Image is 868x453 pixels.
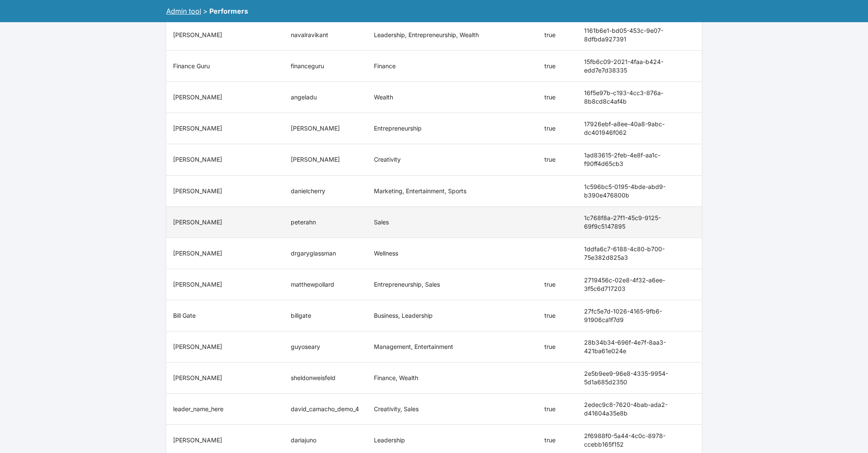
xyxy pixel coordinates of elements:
td: sheldonweisfeld [284,362,367,393]
div: Performers [209,6,248,16]
th: 15fb6c09-2021-4faa-b424-edd7e7d38335 [577,51,702,82]
td: true [538,82,577,113]
td: Leadership, Entrepreneurship, Wealth [367,20,538,51]
td: Wealth [367,82,538,113]
th: leader_name_here [166,393,284,424]
td: Entrepreneurship, Sales [367,269,538,300]
td: Wellness [367,238,538,269]
td: billgate [284,300,367,331]
th: [PERSON_NAME] [166,331,284,362]
td: angeladu [284,82,367,113]
td: Creativity, Sales [367,393,538,424]
td: true [538,393,577,424]
th: [PERSON_NAME] [166,206,284,238]
td: peterahn [284,206,367,238]
td: Sales [367,206,538,238]
th: Bill Gate [166,300,284,331]
th: [PERSON_NAME] [166,362,284,393]
td: Management, Entertainment [367,331,538,362]
td: navalravikant [284,20,367,51]
th: [PERSON_NAME] [166,20,284,51]
th: 2e5b9ee9-96e8-4335-9954-5d1a685d2350 [577,362,702,393]
th: 27fc5e7d-1026-4165-9fb6-91906ca1f7d9 [577,300,702,331]
td: danielcherry [284,175,367,206]
td: financeguru [284,51,367,82]
th: [PERSON_NAME] [166,82,284,113]
th: 1c768f8a-27f1-45c9-9125-69f9c5147895 [577,206,702,238]
th: [PERSON_NAME] [166,175,284,206]
td: [PERSON_NAME] [284,113,367,144]
td: true [538,331,577,362]
td: true [538,113,577,144]
td: true [538,300,577,331]
th: Finance Guru [166,51,284,82]
td: matthewpollard [284,269,367,300]
th: [PERSON_NAME] [166,144,284,175]
th: [PERSON_NAME] [166,238,284,269]
td: Entrepreneurship [367,113,538,144]
td: Business, Leadership [367,300,538,331]
td: guyoseary [284,331,367,362]
th: 17926ebf-a8ee-40a8-9abc-dc401946f062 [577,113,702,144]
th: [PERSON_NAME] [166,113,284,144]
td: true [538,269,577,300]
th: [PERSON_NAME] [166,269,284,300]
td: Finance [367,51,538,82]
td: david_camacho_demo_4 [284,393,367,424]
th: 1ddfa6c7-6188-4c80-b700-75e382d825a3 [577,238,702,269]
td: Creativity [367,144,538,175]
td: true [538,20,577,51]
th: 16f5e97b-c193-4cc3-876a-8b8cd8c4af4b [577,82,702,113]
td: Finance, Wealth [367,362,538,393]
td: [PERSON_NAME] [284,144,367,175]
th: 2719456c-02e8-4f32-a6ee-3f5c6d717203 [577,269,702,300]
div: > [203,6,208,16]
td: drgaryglassman [284,238,367,269]
th: 1c596bc5-0195-4bde-abd9-b390e476800b [577,175,702,206]
td: true [538,144,577,175]
th: 28b34b34-696f-4e7f-8aa3-421ba61e024e [577,331,702,362]
td: Marketing, Entertainment, Sports [367,175,538,206]
td: true [538,51,577,82]
th: 2edec9c8-7620-4bab-ada2-d41604a35e8b [577,393,702,424]
th: 1ad83615-2feb-4e8f-aa1c-f90ff4d65cb3 [577,144,702,175]
th: 1161b6e1-bd05-453c-9e07-8dfbda927391 [577,20,702,51]
a: Admin tool [166,7,201,15]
